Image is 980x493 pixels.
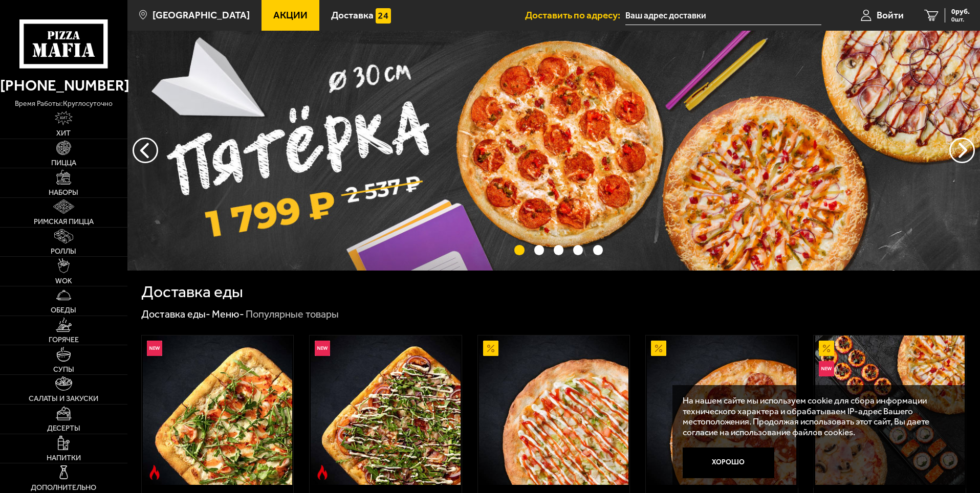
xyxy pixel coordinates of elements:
[951,16,970,23] span: 0 шт.
[815,335,965,485] img: Всё включено
[683,395,950,438] p: На нашем сайте мы используем cookie для сбора информации технического характера и обрабатываем IP...
[331,10,374,20] span: Доставка
[49,189,78,196] span: Наборы
[554,245,563,255] button: точки переключения
[51,159,76,166] span: Пицца
[315,465,330,480] img: Острое блюдо
[593,245,603,255] button: точки переключения
[479,335,628,485] img: Аль-Шам 25 см (тонкое тесто)
[819,361,834,376] img: Новинка
[51,248,76,255] span: Роллы
[133,138,158,163] button: следующий
[153,10,250,20] span: [GEOGRAPHIC_DATA]
[651,341,666,356] img: Акционный
[31,484,96,491] span: Дополнительно
[246,308,339,321] div: Популярные товары
[310,335,462,485] a: НовинкаОстрое блюдоРимская с мясным ассорти
[315,341,330,356] img: Новинка
[814,335,966,485] a: АкционныйНовинкаВсё включено
[478,335,630,485] a: АкционныйАль-Шам 25 см (тонкое тесто)
[142,335,294,485] a: НовинкаОстрое блюдоРимская с креветками
[534,245,544,255] button: точки переключения
[647,335,796,485] img: Пепперони 25 см (толстое с сыром)
[273,10,308,20] span: Акции
[47,424,80,432] span: Десерты
[573,245,583,255] button: точки переключения
[951,8,970,15] span: 0 руб.
[819,341,834,356] img: Акционный
[147,465,162,480] img: Острое блюдо
[376,8,391,24] img: 15daf4d41897b9f0e9f617042186c801.svg
[877,10,904,20] span: Войти
[141,308,210,320] a: Доставка еды-
[514,245,524,255] button: точки переключения
[147,341,162,356] img: Новинка
[56,129,71,137] span: Хит
[683,447,775,478] button: Хорошо
[143,335,292,485] img: Римская с креветками
[483,341,498,356] img: Акционный
[51,306,76,313] span: Обеды
[646,335,798,485] a: АкционныйПепперони 25 см (толстое с сыром)
[525,10,625,20] span: Доставить по адресу:
[949,138,975,163] button: предыдущий
[34,218,94,225] span: Римская пицца
[47,454,81,461] span: Напитки
[29,395,98,402] span: Салаты и закуски
[49,336,79,343] span: Горячее
[53,366,74,373] span: Супы
[55,277,72,284] span: WOK
[625,6,821,25] input: Ваш адрес доставки
[212,308,244,320] a: Меню-
[141,284,243,300] h1: Доставка еды
[311,335,460,485] img: Римская с мясным ассорти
